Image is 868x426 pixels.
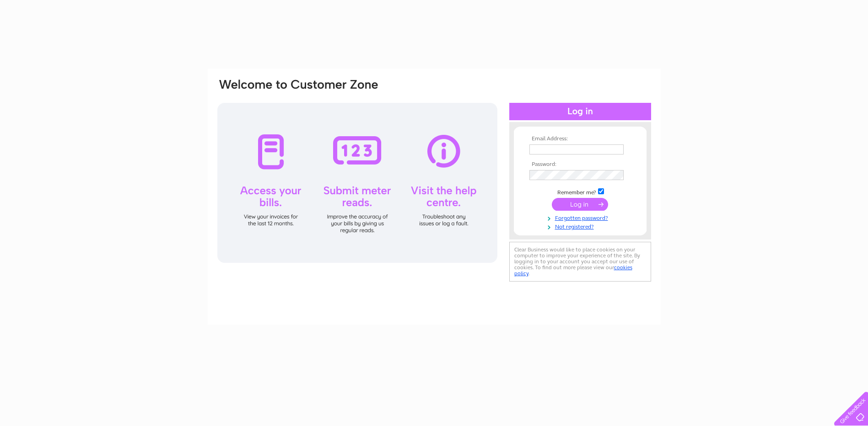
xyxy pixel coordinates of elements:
[527,161,633,168] th: Password:
[509,242,651,282] div: Clear Business would like to place cookies on your computer to improve your experience of the sit...
[514,264,632,277] a: cookies policy
[529,213,633,222] a: Forgotten password?
[527,136,633,142] th: Email Address:
[529,222,633,230] a: Not registered?
[552,198,608,211] input: Submit
[527,187,633,196] td: Remember me?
